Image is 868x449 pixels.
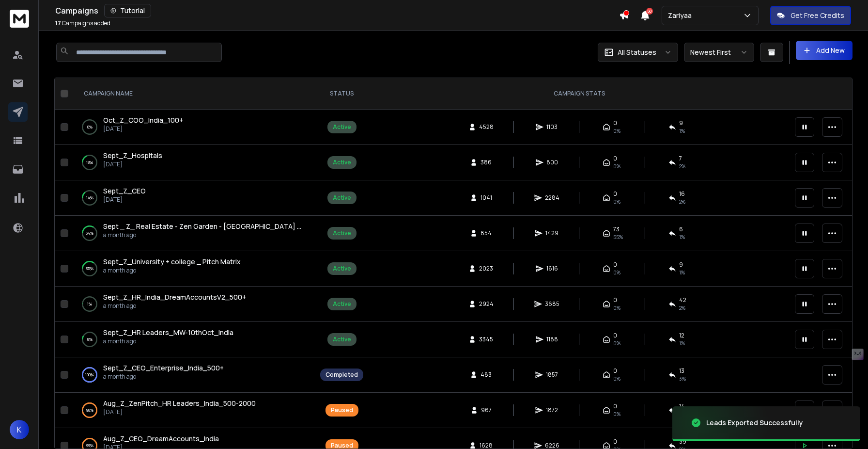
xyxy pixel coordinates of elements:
[679,304,685,312] span: 2 %
[613,190,617,198] span: 0
[86,264,93,273] p: 35 %
[613,304,620,312] span: 0%
[613,438,617,446] span: 0
[103,115,183,125] a: Oct_Z_COO_India_100+
[679,339,685,347] span: 1 %
[103,434,219,444] a: Aug_Z_CEO_DreamAccounts_India
[104,4,151,17] button: Tutorial
[613,225,620,233] span: 73
[679,127,685,135] span: 1 %
[679,296,686,304] span: 42
[613,375,620,383] span: 0%
[546,336,558,343] span: 1188
[679,261,683,269] span: 9
[55,4,619,17] div: Campaigns
[479,123,494,131] span: 4528
[613,162,620,170] span: 0%
[103,408,256,416] p: [DATE]
[679,269,685,276] span: 1 %
[679,332,684,339] span: 12
[369,78,789,110] th: CAMPAIGN STATS
[86,405,93,415] p: 98 %
[72,287,314,322] td: 1%Sept_Z_HR_India_DreamAccountsV2_500+a month ago
[613,332,617,339] span: 0
[103,186,146,196] a: Sept_Z_CEO
[770,6,851,25] button: Get Free Credits
[480,371,492,379] span: 483
[546,371,558,379] span: 1857
[331,406,353,414] div: Paused
[684,43,754,62] button: Newest First
[55,19,110,27] p: Campaigns added
[679,155,682,162] span: 7
[613,410,620,418] span: 0%
[72,78,314,110] th: CAMPAIGN NAME
[706,418,803,428] div: Leads Exported Successfully
[613,339,620,347] span: 0%
[103,115,183,125] span: Oct_Z_COO_India_100+
[479,300,494,308] span: 2924
[72,110,314,145] td: 0%Oct_Z_COO_India_100+[DATE]
[103,151,162,160] span: Sept_Z_Hospitals
[86,228,93,238] p: 34 %
[796,41,852,60] button: Add New
[72,322,314,357] td: 8%Sept_Z_HR Leaders_MW-10thOct_Indiaa month ago
[545,300,559,308] span: 3685
[613,119,617,127] span: 0
[72,251,314,287] td: 35%Sept_Z_University + college _ Pitch Matrixa month ago
[333,336,351,343] div: Active
[613,127,620,135] span: 0%
[103,292,246,302] span: Sept_Z_HR_India_DreamAccountsV2_500+
[546,406,558,414] span: 1872
[103,267,241,274] p: a month ago
[55,19,61,27] span: 17
[790,11,844,20] p: Get Free Credits
[103,151,162,160] a: Sept_Z_Hospitals
[333,123,351,131] div: Active
[679,375,686,383] span: 3 %
[10,420,29,439] button: K
[545,194,559,202] span: 2284
[613,402,617,410] span: 0
[103,257,241,266] span: Sept_Z_University + college _ Pitch Matrix
[103,302,246,310] p: a month ago
[480,194,492,202] span: 1041
[613,269,620,276] span: 0%
[679,190,685,198] span: 16
[480,229,492,237] span: 854
[479,336,493,343] span: 3345
[103,363,224,373] a: Sept_Z_CEO_Enterprise_India_500+
[613,367,617,375] span: 0
[679,367,684,375] span: 13
[546,159,558,166] span: 800
[103,328,233,337] span: Sept_Z_HR Leaders_MW-10thOct_India
[325,371,358,379] div: Completed
[333,265,351,273] div: Active
[103,292,246,302] a: Sept_Z_HR_India_DreamAccountsV2_500+
[613,296,617,304] span: 0
[103,125,183,133] p: [DATE]
[679,162,685,170] span: 2 %
[479,265,493,273] span: 2023
[481,406,492,414] span: 967
[333,229,351,237] div: Active
[72,393,314,428] td: 98%Aug_Z_ZenPitch_HR Leaders_India_500-2000[DATE]
[679,119,683,127] span: 9
[72,216,314,251] td: 34%Sept _ Z_ Real Estate - Zen Garden - [GEOGRAPHIC_DATA] + [GEOGRAPHIC_DATA]a month ago
[87,122,93,132] p: 0 %
[103,160,162,168] p: [DATE]
[72,357,314,393] td: 100%Sept_Z_CEO_Enterprise_India_500+a month ago
[314,78,369,110] th: STATUS
[103,373,224,381] p: a month ago
[546,265,558,273] span: 1616
[333,300,351,308] div: Active
[103,434,219,443] span: Aug_Z_CEO_DreamAccounts_India
[668,11,696,20] p: Zariyaa
[103,257,241,267] a: Sept_Z_University + college _ Pitch Matrix
[545,229,558,237] span: 1429
[480,159,492,166] span: 386
[103,399,256,408] a: Aug_Z_ZenPitch_HR Leaders_India_500-2000
[679,198,685,206] span: 2 %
